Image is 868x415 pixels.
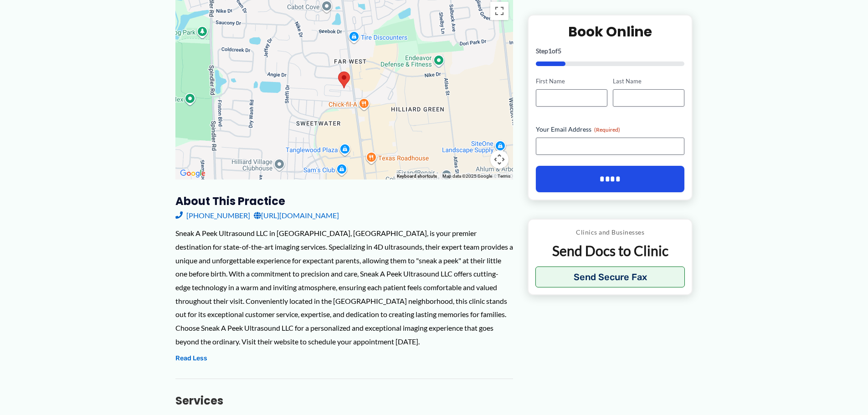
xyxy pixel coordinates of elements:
[175,226,513,348] div: Sneak A Peek Ultrasound LLC in [GEOGRAPHIC_DATA], [GEOGRAPHIC_DATA], is your premier destination ...
[536,23,685,41] h2: Book Online
[178,168,208,179] a: Open this area in Google Maps (opens a new window)
[397,173,437,179] button: Keyboard shortcuts
[536,77,607,86] label: First Name
[613,77,684,86] label: Last Name
[558,47,561,55] span: 5
[536,48,685,54] p: Step of
[536,125,685,134] label: Your Email Address
[498,174,510,179] a: Terms (opens in new tab)
[175,353,207,364] button: Read Less
[175,394,513,408] h3: Services
[535,242,685,260] p: Send Docs to Clinic
[175,209,250,222] a: [PHONE_NUMBER]
[535,266,685,287] button: Send Secure Fax
[594,126,620,133] span: (Required)
[442,174,492,179] span: Map data ©2025 Google
[490,2,508,20] button: Toggle fullscreen view
[490,150,508,169] button: Map camera controls
[254,209,339,222] a: [URL][DOMAIN_NAME]
[175,194,513,208] h3: About this practice
[535,226,685,238] p: Clinics and Businesses
[178,168,208,179] img: Google
[548,47,552,55] span: 1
